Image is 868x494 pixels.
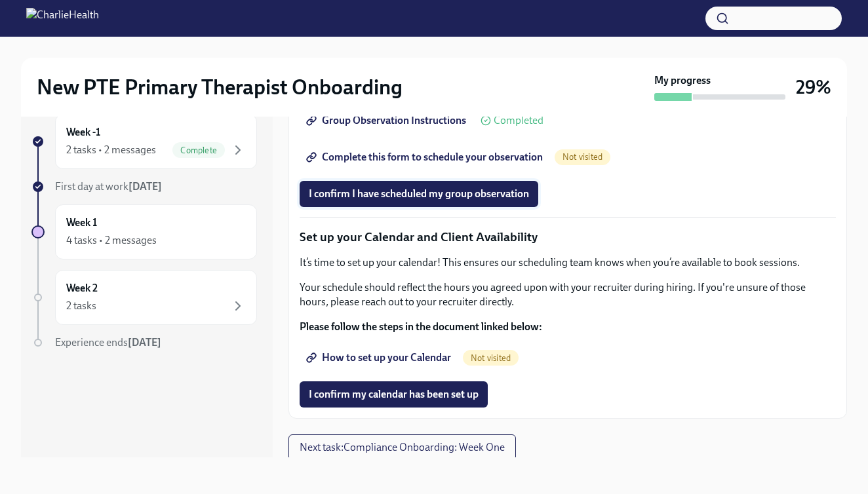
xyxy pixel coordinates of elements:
[309,187,529,200] span: I confirm I have scheduled my group observation
[300,345,460,371] a: How to set up your Calendar
[300,107,475,134] a: Group Observation Instructions
[300,229,836,246] p: Set up your Calendar and Client Availability
[31,270,257,325] a: Week 22 tasks
[66,281,98,295] h6: Week 2
[309,351,451,364] span: How to set up your Calendar
[128,336,161,349] strong: [DATE]
[463,353,519,363] span: Not visited
[31,114,257,169] a: Week -12 tasks • 2 messagesComplete
[31,204,257,259] a: Week 14 tasks • 2 messages
[300,256,836,270] p: It’s time to set up your calendar! This ensures our scheduling team knows when you’re available t...
[66,143,156,157] div: 2 tasks • 2 messages
[172,145,225,155] span: Complete
[309,151,543,164] span: Complete this form to schedule your observation
[66,299,96,313] div: 2 tasks
[494,115,543,126] span: Completed
[37,74,403,100] h2: New PTE Primary Therapist Onboarding
[555,152,610,162] span: Not visited
[288,434,516,461] button: Next task:Compliance Onboarding: Week One
[66,216,97,230] h6: Week 1
[300,181,538,207] button: I confirm I have scheduled my group observation
[300,280,836,309] p: Your schedule should reflect the hours you agreed upon with your recruiter during hiring. If you'...
[300,320,542,333] strong: Please follow the steps in the document linked below:
[66,125,100,140] h6: Week -1
[796,75,831,99] h3: 29%
[55,336,161,349] span: Experience ends
[31,180,257,194] a: First day at work[DATE]
[300,144,552,170] a: Complete this form to schedule your observation
[55,180,162,193] span: First day at work
[26,8,99,29] img: CharlieHealth
[654,73,711,88] strong: My progress
[300,441,505,454] span: Next task : Compliance Onboarding: Week One
[309,114,466,127] span: Group Observation Instructions
[128,180,162,193] strong: [DATE]
[300,381,488,408] button: I confirm my calendar has been set up
[309,388,479,401] span: I confirm my calendar has been set up
[66,233,157,248] div: 4 tasks • 2 messages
